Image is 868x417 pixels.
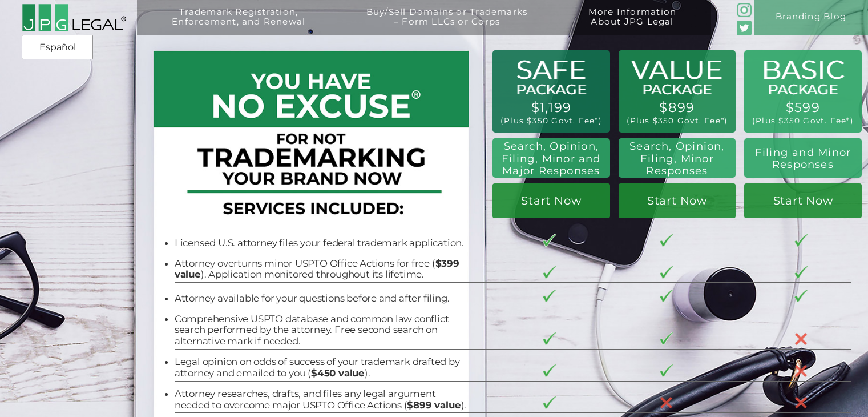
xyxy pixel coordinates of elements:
[175,388,467,411] li: Attorney researches, drafts, and files any legal argument needed to overcome major USPTO Office A...
[543,290,556,302] img: checkmark-border-3.png
[625,140,729,177] h2: Search, Opinion, Filing, Minor Responses
[660,332,673,345] img: checkmark-border-3.png
[794,266,808,279] img: checkmark-border-3.png
[794,290,808,302] img: checkmark-border-3.png
[22,3,126,32] img: 2016-logo-black-letters-3-r.png
[562,7,703,42] a: More InformationAbout JPG Legal
[794,364,808,378] img: X-30-3.png
[175,314,467,347] li: Comprehensive USPTO database and common law conflict search performed by the attorney. Free secon...
[340,7,554,42] a: Buy/Sell Domains or Trademarks– Form LLCs or Corps
[543,266,556,279] img: checkmark-border-3.png
[175,258,459,280] b: $399 value
[543,234,556,247] img: checkmark-border-3.png
[660,290,673,302] img: checkmark-border-3.png
[543,332,556,345] img: checkmark-border-3.png
[25,37,90,58] a: Español
[794,332,808,346] img: X-30-3.png
[407,399,461,411] b: $899 value
[619,183,736,218] a: Start Now
[492,183,609,218] a: Start Now
[175,238,467,249] li: Licensed U.S. attorney files your federal trademark application.
[744,183,861,218] a: Start Now
[311,367,365,379] b: $450 value
[751,146,854,171] h2: Filing and Minor Responses
[660,364,673,377] img: checkmark-border-3.png
[660,266,673,279] img: checkmark-border-3.png
[543,364,556,377] img: checkmark-border-3.png
[175,293,467,304] li: Attorney available for your questions before and after filing.
[737,21,751,35] img: Twitter_Social_Icon_Rounded_Square_Color-mid-green3-90.png
[175,258,467,281] li: Attorney overturns minor USPTO Office Actions for free ( ). Application monitored throughout its ...
[660,396,673,410] img: X-30-3.png
[543,396,556,409] img: checkmark-border-3.png
[660,234,673,247] img: checkmark-border-3.png
[794,396,808,410] img: X-30-3.png
[737,3,751,17] img: glyph-logo_May2016-green3-90.png
[175,356,467,379] li: Legal opinion on odds of success of your trademark drafted by attorney and emailed to you ( ).
[146,7,332,42] a: Trademark Registration,Enforcement, and Renewal
[498,140,604,177] h2: Search, Opinion, Filing, Minor and Major Responses
[794,234,808,247] img: checkmark-border-3.png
